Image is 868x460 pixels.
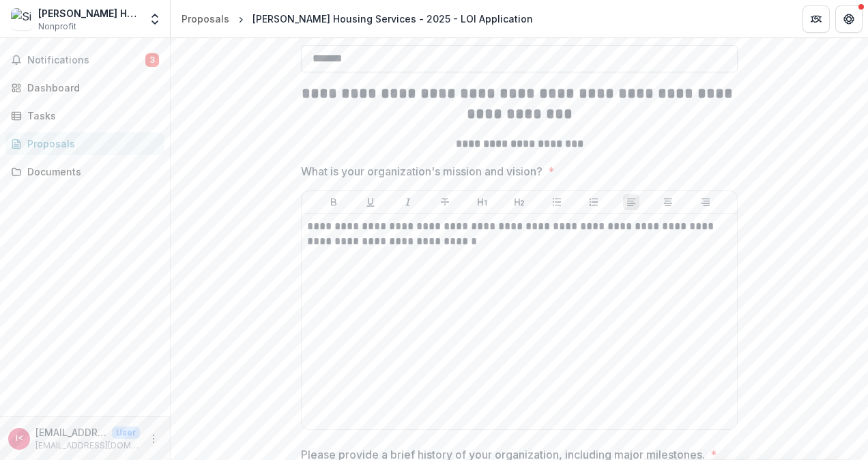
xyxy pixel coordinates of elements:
[27,55,145,66] span: Notifications
[5,104,164,127] a: Tasks
[38,20,76,33] span: Nonprofit
[112,427,140,439] p: User
[5,160,164,183] a: Documents
[145,5,164,33] button: Open entity switcher
[252,12,533,26] div: [PERSON_NAME] Housing Services - 2025 - LOI Application
[437,194,453,210] button: Strike
[16,434,23,443] div: info@simpsonhousing.org <info@simpsonhousing.org>
[623,194,639,210] button: Align Left
[35,425,106,440] p: [EMAIL_ADDRESS][DOMAIN_NAME] <[EMAIL_ADDRESS][DOMAIN_NAME]>
[5,132,164,155] a: Proposals
[27,81,154,95] div: Dashboard
[362,194,379,210] button: Underline
[660,194,676,210] button: Align Center
[145,53,159,67] span: 3
[325,194,342,210] button: Bold
[400,194,416,210] button: Italicize
[549,194,565,210] button: Bullet List
[176,9,235,29] a: Proposals
[697,194,714,210] button: Align Right
[27,136,154,151] div: Proposals
[511,194,527,210] button: Heading 2
[27,109,154,123] div: Tasks
[835,5,863,33] button: Get Help
[474,194,491,210] button: Heading 1
[585,194,602,210] button: Ordered List
[5,49,164,71] button: Notifications3
[27,164,154,179] div: Documents
[5,76,164,99] a: Dashboard
[301,163,542,179] p: What is your organization's mission and vision?
[38,6,140,20] div: [PERSON_NAME] Housing Services, Inc.
[182,12,229,26] div: Proposals
[11,8,33,30] img: Simpson Housing Services, Inc.
[35,440,140,452] p: [EMAIL_ADDRESS][DOMAIN_NAME]
[145,431,162,447] button: More
[176,9,538,29] nav: breadcrumb
[802,5,830,33] button: Partners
